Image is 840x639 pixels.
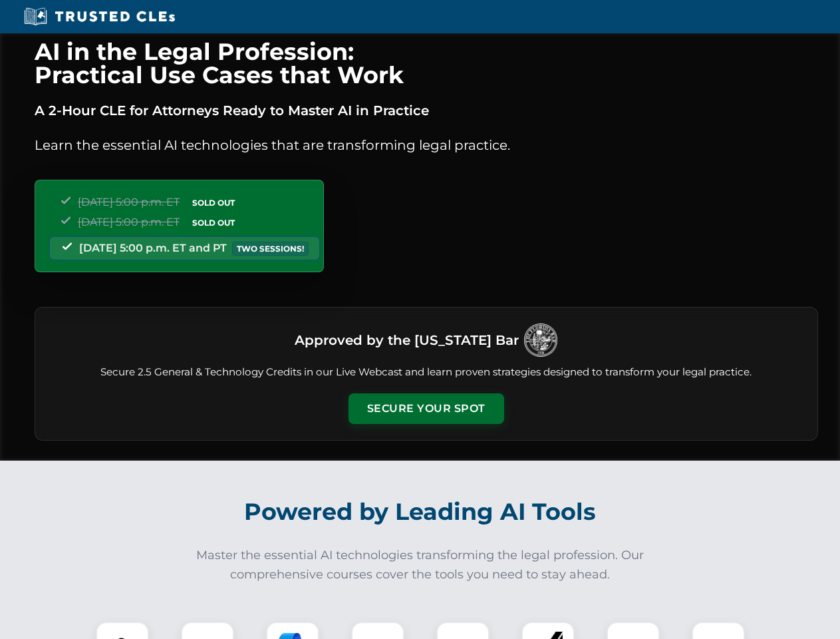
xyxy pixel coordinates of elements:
span: SOLD OUT [188,196,239,210]
img: Trusted CLEs [20,7,179,27]
p: Learn the essential AI technologies that are transforming legal practice. [35,134,818,156]
p: Secure 2.5 General & Technology Credits in our Live Webcast and learn proven strategies designed ... [51,365,801,380]
p: A 2-Hour CLE for Attorneys Ready to Master AI in Practice [35,100,818,121]
h3: Approved by the [US_STATE] Bar [295,328,519,352]
span: [DATE] 5:00 p.m. ET [78,196,180,208]
p: Master the essential AI technologies transforming the legal profession. Our comprehensive courses... [188,546,653,584]
button: Secure Your Spot [349,393,504,424]
h2: Powered by Leading AI Tools [52,489,789,535]
span: [DATE] 5:00 p.m. ET [78,216,180,228]
img: Logo [524,323,557,357]
h1: AI in the Legal Profession: Practical Use Cases that Work [35,40,818,87]
span: SOLD OUT [188,216,239,230]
